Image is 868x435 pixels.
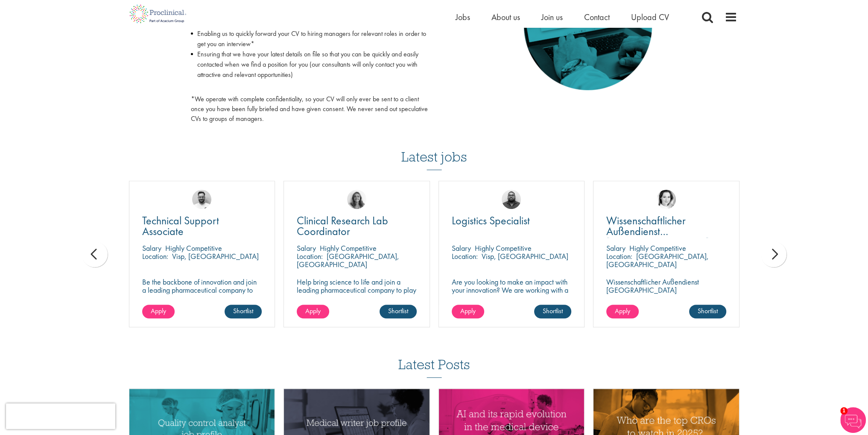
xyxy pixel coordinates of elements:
span: Apply [460,306,476,315]
a: Shortlist [380,305,417,318]
p: Highly Competitive [165,243,222,253]
h3: Latest Posts [398,357,470,378]
span: Technical Support Associate [142,213,219,238]
span: Logistics Specialist [452,213,530,228]
span: Salary [452,243,471,253]
a: Clinical Research Lab Coordinator [297,215,417,237]
span: Location: [142,251,168,261]
a: Wissenschaftlicher Außendienst [GEOGRAPHIC_DATA] [606,215,726,237]
a: Upload CV [631,12,669,23]
p: [GEOGRAPHIC_DATA], [GEOGRAPHIC_DATA] [297,251,399,269]
a: Apply [297,305,329,318]
a: Shortlist [689,305,726,318]
a: Apply [606,305,639,318]
p: Highly Competitive [320,243,377,253]
div: next [761,241,786,267]
span: Wissenschaftlicher Außendienst [GEOGRAPHIC_DATA] [606,213,709,249]
div: prev [82,241,108,267]
a: Jobs [456,12,470,23]
a: Apply [142,305,175,318]
p: *We operate with complete confidentiality, so your CV will only ever be sent to a client once you... [191,94,428,124]
p: Are you looking to make an impact with your innovation? We are working with a well-established ph... [452,278,572,318]
p: Visp, [GEOGRAPHIC_DATA] [172,251,259,261]
li: Enabling us to quickly forward your CV to hiring managers for relevant roles in order to get you ... [191,29,428,49]
span: Apply [615,306,630,315]
p: [GEOGRAPHIC_DATA], [GEOGRAPHIC_DATA] [606,251,709,269]
a: Apply [452,305,484,318]
span: Apply [305,306,321,315]
img: Chatbot [840,407,866,433]
span: Clinical Research Lab Coordinator [297,213,388,238]
p: Highly Competitive [629,243,686,253]
span: Apply [151,306,166,315]
li: Ensuring that we have your latest details on file so that you can be quickly and easily contacted... [191,49,428,90]
p: Be the backbone of innovation and join a leading pharmaceutical company to help keep life-changin... [142,278,262,310]
span: Location: [606,251,632,261]
span: Salary [606,243,625,253]
span: Salary [297,243,316,253]
a: Technical Support Associate [142,215,262,237]
a: Logistics Specialist [452,215,572,226]
img: Jackie Cerchio [347,190,366,209]
img: Ashley Bennett [502,190,521,209]
a: Contact [584,12,610,23]
iframe: reCAPTCHA [6,403,115,429]
a: Shortlist [534,305,571,318]
a: About us [491,12,520,23]
p: Visp, [GEOGRAPHIC_DATA] [482,251,568,261]
span: 1 [840,407,848,414]
a: Shortlist [225,305,262,318]
img: Greta Prestel [657,190,676,209]
span: Location: [297,251,323,261]
span: Salary [142,243,161,253]
a: Join us [541,12,563,23]
p: Highly Competitive [475,243,532,253]
p: Help bring science to life and join a leading pharmaceutical company to play a key role in delive... [297,278,417,318]
span: Location: [452,251,478,261]
img: Emile De Beer [192,190,211,209]
h3: Latest jobs [401,128,467,170]
p: Wissenschaftlicher Außendienst [GEOGRAPHIC_DATA] [606,278,726,294]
